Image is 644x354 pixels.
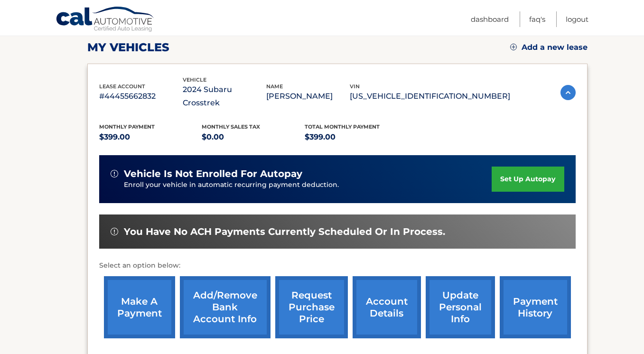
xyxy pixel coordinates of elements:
p: 2024 Subaru Crosstrek [183,83,266,110]
a: set up autopay [492,167,564,192]
p: [US_VEHICLE_IDENTIFICATION_NUMBER] [350,90,510,103]
a: account details [353,276,421,338]
span: Monthly sales Tax [202,123,260,130]
p: $0.00 [202,130,305,144]
a: FAQ's [529,11,545,27]
a: update personal info [426,276,495,338]
a: Add/Remove bank account info [180,276,271,338]
img: alert-white.svg [111,170,118,177]
p: $399.00 [99,130,202,144]
p: Enroll your vehicle in automatic recurring payment deduction. [124,180,492,190]
span: name [266,83,283,90]
a: Cal Automotive [56,6,155,34]
img: add.svg [510,44,517,50]
p: [PERSON_NAME] [266,90,350,103]
a: Add a new lease [510,43,588,52]
span: vin [350,83,360,90]
a: Dashboard [471,11,509,27]
a: payment history [500,276,571,338]
p: #44455662832 [99,90,183,103]
span: vehicle is not enrolled for autopay [124,168,302,180]
img: alert-white.svg [111,228,118,235]
p: $399.00 [305,130,408,144]
a: Logout [566,11,588,27]
a: make a payment [104,276,175,338]
img: accordion-active.svg [560,85,576,100]
h2: my vehicles [87,40,169,55]
span: Total Monthly Payment [305,123,380,130]
p: Select an option below: [99,260,576,271]
span: lease account [99,83,145,90]
span: vehicle [183,76,206,83]
a: request purchase price [275,276,348,338]
span: Monthly Payment [99,123,155,130]
span: You have no ACH payments currently scheduled or in process. [124,226,445,238]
